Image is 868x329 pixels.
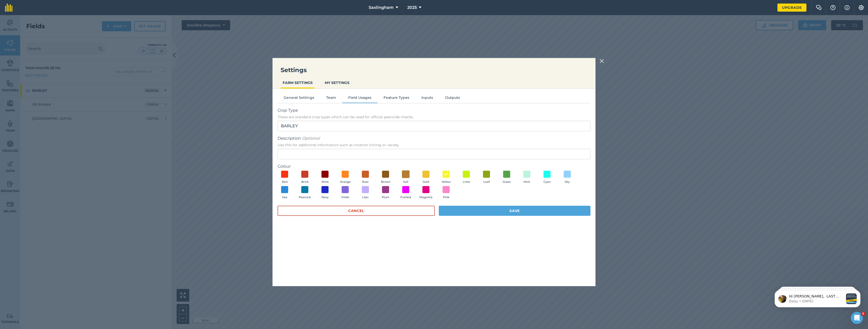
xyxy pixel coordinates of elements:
[463,180,470,184] span: Lime
[323,78,351,87] button: MY SETTINGS
[439,186,453,200] button: Pink
[338,186,352,200] button: Violet
[321,180,329,184] span: Wine
[403,180,408,184] span: Soil
[439,206,590,216] button: Save
[362,180,369,184] span: Rust
[273,66,595,74] h3: Settings
[419,186,433,200] button: Magenta
[5,4,13,12] img: fieldmargin Logo
[520,171,534,184] button: Mint
[407,5,417,11] span: 2025
[278,186,292,200] button: Sea
[816,5,822,10] img: Two speech bubbles overlapping with the left bubble in the forefront
[320,95,342,102] button: Team
[423,180,429,184] span: Gold
[341,195,349,200] span: Violet
[830,5,836,10] img: A question mark icon
[524,180,530,184] span: Mint
[278,142,590,147] span: Use this for additional information such as rotation timing or variety
[767,280,868,315] iframe: Intercom notifications message
[439,95,466,102] button: Outputs
[845,5,850,11] img: svg+xml;base64,PHN2ZyB4bWxucz0iaHR0cDovL3d3dy53My5vcmcvMjAwMC9zdmciIHdpZHRoPSIxNyIgaGVpZ2h0PSIxNy...
[861,312,865,316] span: 5
[278,114,590,119] span: These are standard crop types which can be used for official pesticide checks.
[777,4,806,12] a: Upgrade
[378,171,393,184] button: Brown
[278,171,292,184] button: Red
[340,180,351,184] span: Orange
[282,195,287,200] span: Sea
[479,171,494,184] button: Leaf
[378,186,393,200] button: Plum
[358,171,372,184] button: Rust
[281,78,315,87] button: FARM SETTINGS
[540,171,554,184] button: Cyan
[338,171,352,184] button: Orange
[400,195,411,200] span: Fuchsia
[560,171,574,184] button: Sky
[282,180,288,184] span: Red
[444,171,448,177] img: svg+xml;base64,PHN2ZyB4bWxucz0iaHR0cDovL3d3dy53My5vcmcvMjAwMC9zdmciIHdpZHRoPSIxOCIgaGVpZ2h0PSIyNC...
[442,180,451,184] span: Yellow
[318,186,332,200] button: Navy
[278,95,320,102] button: General Settings
[278,206,435,216] button: Cancel
[419,171,433,184] button: Gold
[278,135,590,141] span: Description
[362,195,369,200] span: Lilac
[600,58,604,64] img: svg+xml;base64,PHN2ZyB4bWxucz0iaHR0cDovL3d3dy53My5vcmcvMjAwMC9zdmciIHdpZHRoPSIyMiIgaGVpZ2h0PSIzMC...
[382,195,389,200] span: Plum
[415,95,439,102] button: Inputs
[278,121,590,131] input: Start typing to search for crop type
[299,195,311,200] span: Peacock
[439,171,453,184] button: Yellow
[399,186,413,200] button: Fuchsia
[565,180,570,184] span: Sky
[544,180,551,184] span: Cyan
[301,180,309,184] span: Brick
[443,195,449,200] span: Pink
[503,180,511,184] span: Grass
[500,171,514,184] button: Grass
[298,171,312,184] button: Brick
[381,180,390,184] span: Brown
[278,163,590,169] label: Colour
[399,171,413,184] button: Soil
[419,195,432,200] span: Magenta
[369,5,394,11] span: Saxlingham
[321,195,329,200] span: Navy
[851,312,863,324] iframe: Intercom live chat
[858,5,864,10] img: A cog icon
[342,95,377,102] button: Field Usages
[278,107,590,113] span: Crop Type
[358,186,372,200] button: Lilac
[483,180,490,184] span: Leaf
[377,95,415,102] button: Feature Types
[302,136,320,141] em: Optional
[318,171,332,184] button: Wine
[298,186,312,200] button: Peacock
[459,171,473,184] button: Lime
